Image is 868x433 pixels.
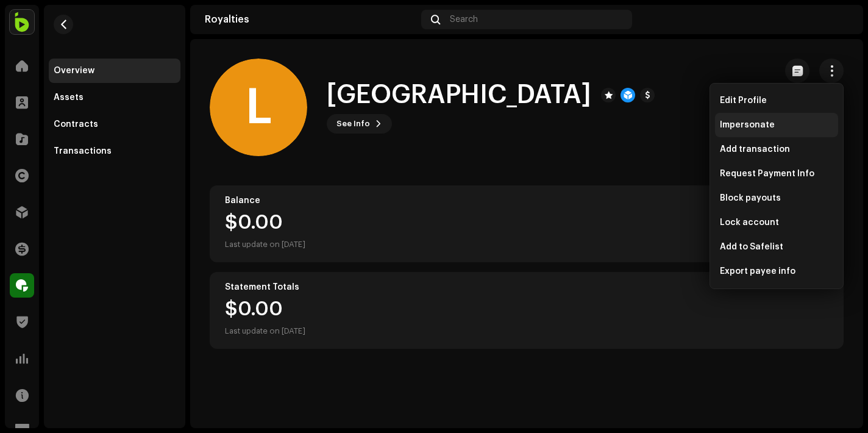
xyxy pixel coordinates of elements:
div: Transactions [54,146,112,156]
div: Last update on [DATE] [225,324,305,338]
span: Add to Safelist [720,242,783,252]
h1: [GEOGRAPHIC_DATA] [327,81,591,109]
re-m-nav-item: Assets [49,85,180,110]
re-m-nav-item: Overview [49,59,180,83]
img: 1101a203-098c-4476-bbd3-7ad6d5604465 [10,10,34,34]
span: Add transaction [720,145,790,154]
div: Balance [225,196,828,206]
img: 957c04f4-ba43-4d1e-8c1e-ef1970b466d2 [829,10,848,29]
div: Last update on [DATE] [225,237,305,252]
div: Contracts [54,120,98,129]
re-m-nav-item: Contracts [49,112,180,137]
span: See Info [336,112,370,136]
span: Edit Profile [720,96,767,106]
span: Block payouts [720,193,781,203]
span: Search [450,15,478,24]
span: Lock account [720,218,779,227]
div: Royalties [205,15,416,24]
re-o-card-value: Balance [210,185,844,262]
div: Statement Totals [225,282,828,292]
span: Request Payment Info [720,169,814,179]
div: L [210,59,307,156]
div: Overview [54,66,94,76]
button: See Info [327,114,392,134]
div: Assets [54,93,84,102]
re-o-card-value: Statement Totals [210,272,844,349]
span: Export payee info [720,267,795,276]
span: Impersonate [720,120,775,130]
re-m-nav-item: Transactions [49,139,180,163]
